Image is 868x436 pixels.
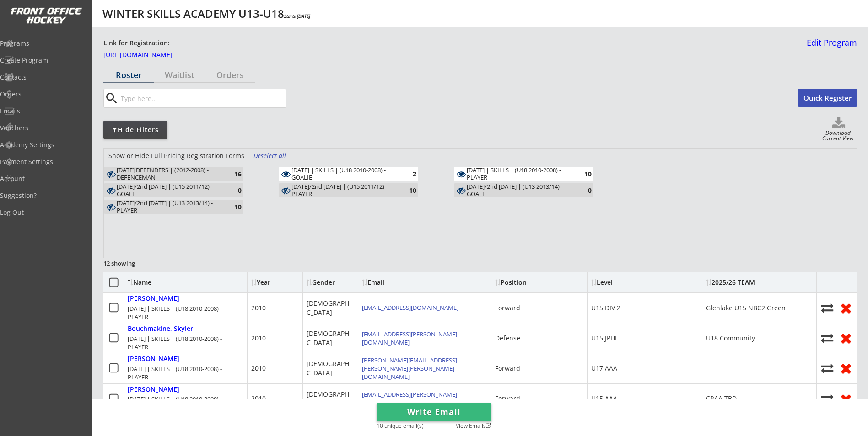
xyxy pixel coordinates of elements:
button: Remove from roster (no refund) [839,361,853,375]
div: CRAA TBD [706,394,737,403]
div: Name [128,279,202,286]
div: 2010 [251,394,266,403]
a: [EMAIL_ADDRESS][PERSON_NAME][DOMAIN_NAME] [362,330,457,346]
div: Orders [205,71,255,79]
div: WINTER SKILLS ACADEMY U13-U18 [102,8,310,19]
div: 10 [398,187,416,194]
div: 0 [573,187,592,194]
div: [DEMOGRAPHIC_DATA] [307,359,354,377]
div: [DATE] | SKILLS | (U18 2010-2008) - PLAYER [128,335,243,351]
button: Click to download full roster. Your browser settings may try to block it, check your security set... [820,117,857,130]
div: Year [251,279,299,286]
div: View Emails [450,423,491,431]
div: [DATE] | SKILLS | (U18 2010-2008) - GOALIE [291,167,398,181]
div: 10 [573,170,592,177]
div: 12 showing [103,259,169,267]
img: FOH%20White%20Logo%20Transparent.png [10,7,82,24]
div: Download Current View [819,130,857,143]
div: TUESDAY/2nd FRIDAY | (U15 2011/12) - GOALIE [117,183,223,197]
div: Glenlake U15 NBC2 Green [706,303,786,313]
div: [DATE] DEFENDERS | (2012-2008) - DEFENCEMAN [117,167,223,181]
div: U15 AAA [591,394,617,403]
div: Position [495,279,577,286]
div: 2010 [251,303,266,313]
div: [DATE]/2nd [DATE] | (U13 2013/14) - GOALIE [467,183,573,197]
a: [EMAIL_ADDRESS][PERSON_NAME][DOMAIN_NAME] [362,390,457,407]
div: THURSDAY | SKILLS | (U18 2010-2008) - GOALIE [291,167,398,181]
div: U15 JPHL [591,334,618,343]
input: Type here... [119,89,286,107]
button: Remove from roster (no refund) [839,301,853,315]
button: Quick Register [798,89,857,107]
div: 10 unique email(s) [377,423,436,431]
button: Remove from roster (no refund) [839,392,853,406]
div: Defense [495,334,520,343]
div: U17 AAA [591,364,617,373]
div: Forward [495,394,520,403]
div: [DEMOGRAPHIC_DATA] [307,299,354,317]
a: [URL][DOMAIN_NAME] [103,52,195,62]
div: 16 [223,170,242,177]
div: 2 [398,170,416,177]
a: [EMAIL_ADDRESS][DOMAIN_NAME] [362,303,458,312]
div: U15 DIV 2 [591,303,620,313]
button: Write Email [377,403,491,421]
div: Link for Registration: [103,38,171,48]
div: Email [362,279,444,286]
div: [PERSON_NAME] [128,386,179,393]
div: [DATE]/2nd [DATE] | (U13 2013/14) - PLAYER [117,200,223,214]
button: search [104,91,119,106]
div: Waitlist [154,71,205,79]
div: Forward [495,364,520,373]
div: Forward [495,303,520,313]
div: 10 [223,203,242,210]
div: Deselect all [253,151,287,160]
div: Gender [307,279,354,286]
button: Remove from roster (no refund) [839,331,853,345]
div: THURSDAY | SKILLS | (U18 2010-2008) - PLAYER [467,167,573,181]
button: Move player [820,362,834,374]
div: Roster [103,71,154,79]
div: 0 [223,187,242,194]
div: Level [591,279,674,286]
em: Starts [DATE] [284,13,310,19]
div: WEDNESDAY/2nd FRIDAY | (U13 2013/14) - GOALIE [467,183,573,197]
div: [PERSON_NAME] [128,295,179,303]
div: [DATE] | SKILLS | (U18 2010-2008) - PLAYER [128,395,243,411]
div: [DATE] | SKILLS | (U18 2010-2008) - PLAYER [128,304,243,321]
button: Move player [820,332,834,344]
div: [DATE]/2nd [DATE] | (U15 2011/12) - GOALIE [117,183,223,197]
div: [DEMOGRAPHIC_DATA] [307,329,354,347]
div: TUESDAY/2nd FRIDAY | (U15 2011/12) - PLAYER [291,183,398,197]
div: MONDAY DEFENDERS | (2012-2008) - DEFENCEMAN [117,167,223,181]
div: Hide Filters [103,125,167,134]
div: [DATE] | SKILLS | (U18 2010-2008) - PLAYER [128,365,243,381]
div: Bouchmakine, Skyler [128,325,193,333]
div: Show or Hide Full Pricing Registration Forms [104,151,249,160]
button: Move player [820,302,834,314]
div: [DATE] | SKILLS | (U18 2010-2008) - PLAYER [467,167,573,181]
div: [DEMOGRAPHIC_DATA] [307,390,354,408]
a: [PERSON_NAME][EMAIL_ADDRESS][PERSON_NAME][PERSON_NAME][DOMAIN_NAME] [362,356,457,381]
button: Move player [820,393,834,405]
div: [PERSON_NAME] [128,355,179,363]
div: WEDNESDAY/2nd FRIDAY | (U13 2013/14) - PLAYER [117,200,223,214]
div: 2010 [251,334,266,343]
a: Edit Program [803,38,857,54]
div: 2025/26 TEAM [706,279,755,286]
div: [DATE]/2nd [DATE] | (U15 2011/12) - PLAYER [291,183,398,197]
div: 2010 [251,364,266,373]
div: U18 Community [706,334,755,343]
